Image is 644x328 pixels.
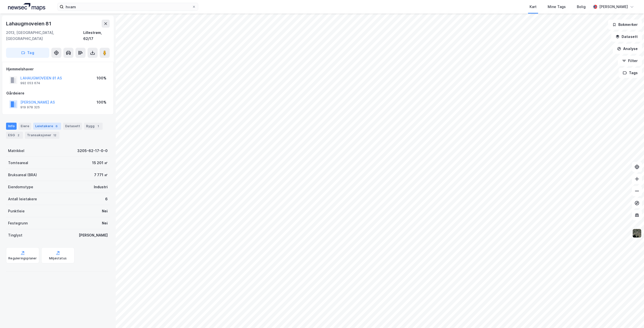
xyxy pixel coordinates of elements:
div: Kart [530,4,537,10]
div: Transaksjoner [25,132,59,139]
div: 15 201 ㎡ [92,160,108,166]
div: 7 771 ㎡ [94,172,108,178]
div: Info [6,123,17,130]
div: Datasett [63,123,82,130]
div: [PERSON_NAME] [79,232,108,238]
div: Tomteareal [8,160,28,166]
div: 6 [54,124,59,129]
div: Lahaugmoveien 81 [6,20,52,28]
button: Tag [6,48,49,58]
div: 2013, [GEOGRAPHIC_DATA], [GEOGRAPHIC_DATA] [6,30,83,42]
input: Søk på adresse, matrikkel, gårdeiere, leietakere eller personer [64,3,192,11]
div: ESG [6,132,23,139]
img: logo.a4113a55bc3d86da70a041830d287a7e.svg [8,3,45,11]
div: Reguleringsplaner [8,256,37,260]
div: Tinglyst [8,232,22,238]
div: Antall leietakere [8,196,37,202]
div: Bygg [84,123,103,130]
div: Festegrunn [8,220,28,226]
div: 12 [52,133,57,138]
img: 9k= [632,228,642,238]
button: Analyse [613,44,642,54]
div: Punktleie [8,208,25,214]
div: Kontrollprogram for chat [619,304,644,328]
div: Mine Tags [548,4,566,10]
div: 6 [105,196,108,202]
div: Gårdeiere [6,90,109,96]
div: Miljøstatus [49,256,67,260]
button: Filter [618,56,642,66]
button: Datasett [611,32,642,42]
div: [PERSON_NAME] [599,4,628,10]
iframe: Chat Widget [619,304,644,328]
div: Industri [94,184,108,190]
button: Bokmerker [608,20,642,30]
div: 992 053 674 [20,81,40,85]
div: Hjemmelshaver [6,66,109,72]
div: 919 978 325 [20,105,40,109]
button: Tags [619,68,642,78]
div: 1 [96,124,101,129]
div: Nei [102,220,108,226]
div: Bruksareal (BRA) [8,172,37,178]
div: Leietakere [33,123,61,130]
div: Nei [102,208,108,214]
div: Bolig [577,4,586,10]
div: 2 [16,133,21,138]
div: Matrikkel [8,148,24,154]
div: Eiendomstype [8,184,33,190]
div: 100% [97,75,106,81]
div: Eiere [19,123,31,130]
div: Lillestrøm, 62/17 [83,30,110,42]
div: 100% [97,99,106,105]
div: 3205-62-17-0-0 [77,148,108,154]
